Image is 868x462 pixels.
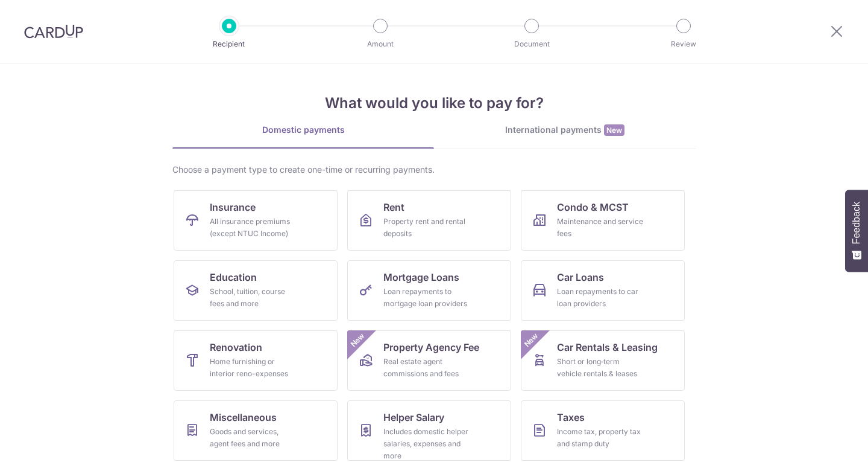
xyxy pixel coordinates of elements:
[383,200,404,214] span: Rent
[521,330,541,350] span: New
[383,216,470,240] div: Property rent and rental deposits
[845,190,868,272] button: Feedback - Show survey
[347,400,511,461] a: Helper SalaryIncludes domestic helper salaries, expenses and more
[557,286,644,310] div: Loan repayments to car loan providers
[210,286,297,310] div: School, tuition, course fees and more
[851,202,862,244] span: Feedback
[174,260,338,321] a: EducationSchool, tuition, course fees and more
[210,356,297,380] div: Home furnishing or interior reno-expenses
[174,400,338,461] a: MiscellaneousGoods and services, agent fees and more
[383,286,470,310] div: Loan repayments to mortgage loan providers
[383,410,444,425] span: Helper Salary
[383,426,470,462] div: Includes domestic helper salaries, expenses and more
[210,340,262,355] span: Renovation
[557,270,604,284] span: Car Loans
[487,38,576,50] p: Document
[172,124,434,136] div: Domestic payments
[383,356,470,380] div: Real estate agent commissions and fees
[348,330,368,350] span: New
[434,124,696,136] div: International payments
[184,38,274,50] p: Recipient
[336,38,425,50] p: Amount
[383,340,479,355] span: Property Agency Fee
[347,190,511,251] a: RentProperty rent and rental deposits
[383,270,459,284] span: Mortgage Loans
[210,200,256,214] span: Insurance
[172,164,696,176] div: Choose a payment type to create one-time or recurring payments.
[521,330,685,391] a: Car Rentals & LeasingShort or long‑term vehicle rentals & leasesNew
[557,216,644,240] div: Maintenance and service fees
[557,340,658,355] span: Car Rentals & Leasing
[174,190,338,251] a: InsuranceAll insurance premiums (except NTUC Income)
[210,410,277,425] span: Miscellaneous
[347,330,511,391] a: Property Agency FeeReal estate agent commissions and feesNew
[557,200,629,214] span: Condo & MCST
[521,190,685,251] a: Condo & MCSTMaintenance and service fees
[24,24,83,39] img: CardUp
[557,410,585,425] span: Taxes
[557,356,644,380] div: Short or long‑term vehicle rentals & leases
[210,270,257,284] span: Education
[557,426,644,450] div: Income tax, property tax and stamp duty
[174,330,338,391] a: RenovationHome furnishing or interior reno-expenses
[639,38,728,50] p: Review
[172,92,696,114] h4: What would you like to pay for?
[521,400,685,461] a: TaxesIncome tax, property tax and stamp duty
[521,260,685,321] a: Car LoansLoan repayments to car loan providers
[604,124,624,136] span: New
[347,260,511,321] a: Mortgage LoansLoan repayments to mortgage loan providers
[210,426,297,450] div: Goods and services, agent fees and more
[210,216,297,240] div: All insurance premiums (except NTUC Income)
